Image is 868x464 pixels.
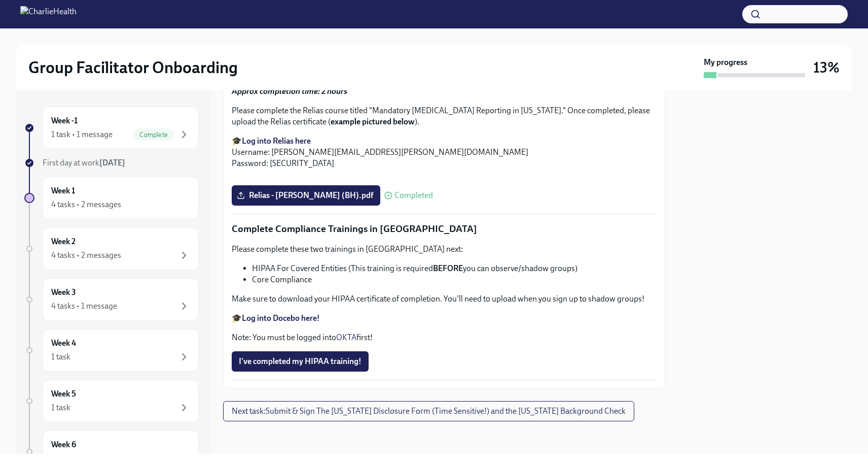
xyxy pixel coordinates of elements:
[24,177,199,219] a: Week 14 tasks • 2 messages
[24,107,199,149] a: Week -11 task • 1 messageComplete
[51,453,70,464] div: 1 task
[433,263,463,273] strong: BEFORE
[252,263,657,274] li: HIPAA For Covered Entities (This training is required you can observe/shadow groups)
[51,439,76,450] h6: Week 6
[51,185,75,196] h6: Week 1
[223,401,634,421] button: Next task:Submit & Sign The [US_STATE] Disclosure Form (Time Sensitive!) and the [US_STATE] Backg...
[232,406,626,416] span: Next task : Submit & Sign The [US_STATE] Disclosure Form (Time Sensitive!) and the [US_STATE] Bac...
[394,191,433,200] span: Completed
[24,278,199,321] a: Week 34 tasks • 1 message
[99,158,125,168] strong: [DATE]
[232,351,369,372] button: I've completed my HIPAA training!
[232,222,657,236] p: Complete Compliance Trainings in [GEOGRAPHIC_DATA]
[24,157,199,169] a: First day at work[DATE]
[51,388,76,400] h6: Week 5
[336,333,356,342] a: OKTA
[133,131,174,139] span: Complete
[232,313,657,324] p: 🎓
[51,287,76,298] h6: Week 3
[704,57,747,68] strong: My progress
[51,351,70,362] div: 1 task
[51,301,117,312] div: 4 tasks • 1 message
[239,190,373,201] span: Relias - [PERSON_NAME] (BH).pdf
[51,250,121,261] div: 4 tasks • 2 messages
[239,356,361,367] span: I've completed my HIPAA training!
[51,115,78,126] h6: Week -1
[51,236,76,247] h6: Week 2
[813,58,840,77] h3: 13%
[232,332,657,343] p: Note: You must be logged into first!
[232,244,657,255] p: Please complete these two trainings in [GEOGRAPHIC_DATA] next:
[242,313,320,323] a: Log into Docebo here!
[51,129,113,140] div: 1 task • 1 message
[232,86,347,96] strong: Approx completion time: 2 hours
[51,402,70,413] div: 1 task
[51,199,121,210] div: 4 tasks • 2 messages
[24,227,199,270] a: Week 24 tasks • 2 messages
[232,293,657,305] p: Make sure to download your HIPAA certificate of completion. You'll need to upload when you sign u...
[20,6,77,22] img: CharlieHealth
[232,105,657,127] p: Please complete the Relias course titled "Mandatory [MEDICAL_DATA] Reporting in [US_STATE]." Once...
[252,274,657,285] li: Core Compliance
[51,338,76,349] h6: Week 4
[24,329,199,372] a: Week 41 task
[24,380,199,422] a: Week 51 task
[331,117,415,126] strong: example pictured below
[232,136,657,169] p: 🎓 Username: [PERSON_NAME][EMAIL_ADDRESS][PERSON_NAME][DOMAIN_NAME] Password: [SECURITY_DATA]
[28,57,238,78] h2: Group Facilitator Onboarding
[242,136,311,146] a: Log into Relias here
[232,185,380,206] label: Relias - [PERSON_NAME] (BH).pdf
[43,158,125,168] span: First day at work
